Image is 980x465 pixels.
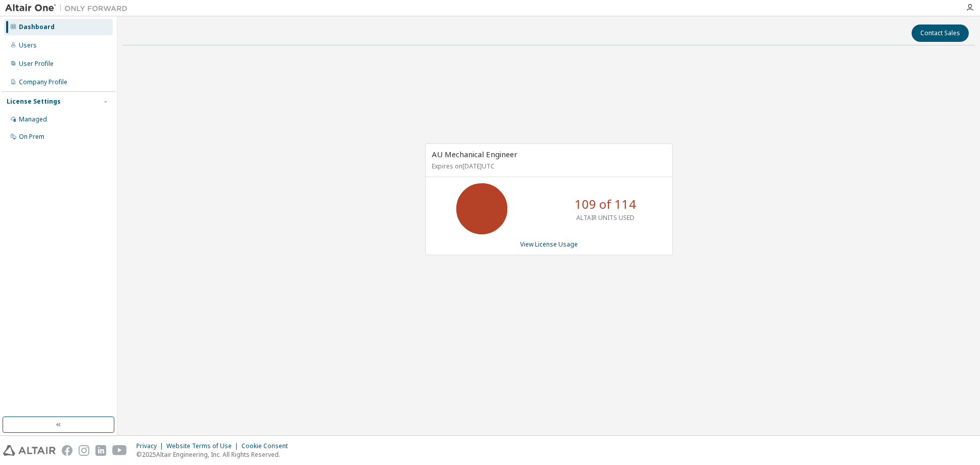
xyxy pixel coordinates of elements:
img: facebook.svg [62,445,72,456]
p: Expires on [DATE] UTC [432,162,664,170]
div: License Settings [7,97,61,106]
div: Managed [19,115,47,124]
div: Privacy [136,442,166,450]
a: View License Usage [520,240,578,249]
button: Contact Sales [912,25,969,42]
div: On Prem [19,133,44,141]
div: Cookie Consent [241,442,294,450]
img: Altair One [5,3,133,13]
img: instagram.svg [79,445,89,456]
div: Dashboard [19,23,55,31]
img: altair_logo.svg [3,445,56,456]
img: linkedin.svg [95,445,106,456]
p: ALTAIR UNITS USED [576,213,634,222]
div: Users [19,41,37,50]
p: 109 of 114 [575,195,636,213]
p: © 2025 Altair Engineering, Inc. All Rights Reserved. [136,450,294,459]
div: Company Profile [19,78,67,86]
div: Website Terms of Use [166,442,241,450]
span: AU Mechanical Engineer [432,149,518,159]
img: youtube.svg [112,445,127,456]
div: User Profile [19,60,54,68]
